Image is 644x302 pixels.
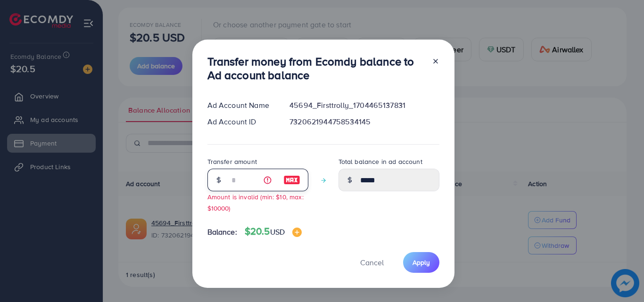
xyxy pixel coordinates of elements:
[283,174,300,186] img: image
[282,100,446,111] div: 45694_Firsttrolly_1704465137831
[270,227,285,237] span: USD
[413,258,430,267] span: Apply
[403,252,439,272] button: Apply
[207,227,237,237] span: Balance:
[282,116,446,127] div: 7320621944758534145
[292,228,302,237] img: image
[348,252,396,272] button: Cancel
[207,55,424,82] h3: Transfer money from Ecomdy balance to Ad account balance
[245,226,302,237] h4: $20.5
[207,192,304,212] small: Amount is invalid (min: $10, max: $10000)
[339,157,422,166] label: Total balance in ad account
[200,116,282,127] div: Ad Account ID
[360,257,384,268] span: Cancel
[200,100,282,111] div: Ad Account Name
[207,157,257,166] label: Transfer amount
